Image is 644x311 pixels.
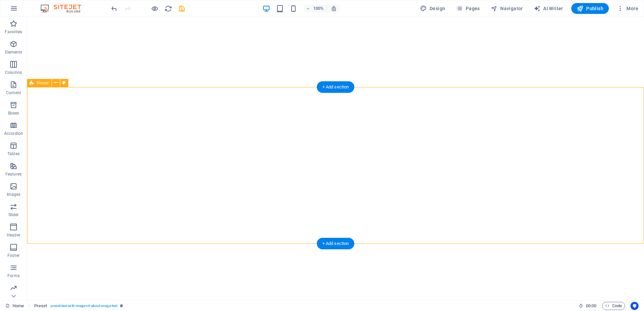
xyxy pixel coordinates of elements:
button: More [614,3,641,14]
h6: Session time [579,302,597,310]
div: + Add section [317,238,354,249]
h6: 100% [313,4,324,13]
div: Design (Ctrl+Alt+Y) [417,3,448,14]
p: Accordion [4,131,23,136]
span: Code [605,302,622,310]
button: Usercentrics [630,302,639,310]
p: Boxes [8,110,19,116]
button: Design [417,3,448,14]
span: Publish [577,5,603,12]
button: Click here to leave preview mode and continue editing [151,4,159,13]
i: This element is a customizable preset [120,304,123,308]
span: Click to select. Double-click to edit [34,302,47,310]
button: AI Writer [531,3,566,14]
p: Forms [7,273,20,278]
div: + Add section [317,81,354,93]
p: Features [5,171,22,177]
p: Elements [5,49,22,55]
i: Undo: Unknown action (Ctrl+Z) [110,5,118,13]
button: Publish [571,3,609,14]
button: Pages [453,3,482,14]
i: On resize automatically adjust zoom level to fit chosen device. [331,5,337,12]
span: . preset-text-with-image-v4-about-image-text [50,302,117,310]
a: Click to cancel selection. Double-click to open Pages [5,302,24,310]
button: 100% [303,4,327,13]
p: Tables [7,151,20,157]
span: AI Writer [534,5,563,12]
i: Reload page [164,5,172,13]
button: reload [164,4,172,13]
i: Save (Ctrl+S) [178,5,186,13]
span: Preset [37,81,49,85]
span: Design [420,5,445,12]
span: : [591,303,592,308]
nav: breadcrumb [34,302,123,310]
p: Favorites [5,29,22,35]
p: Footer [7,253,20,258]
button: Navigator [488,3,526,14]
span: Navigator [491,5,523,12]
button: save [178,4,186,13]
img: Editor Logo [39,4,90,13]
button: Code [602,302,625,310]
span: Pages [456,5,480,12]
p: Images [7,192,21,197]
span: 00 00 [586,302,596,310]
p: Slider [8,212,19,217]
button: undo [110,4,118,13]
p: Columns [5,70,22,75]
p: Content [6,90,21,96]
p: Header [7,232,20,238]
span: More [617,5,638,12]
